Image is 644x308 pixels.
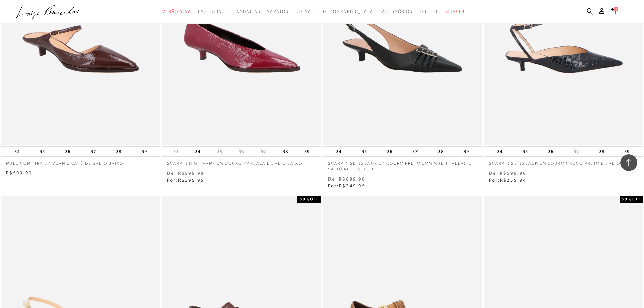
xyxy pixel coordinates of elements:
[193,147,202,156] button: 34
[461,147,471,156] button: 39
[12,147,22,156] button: 34
[622,197,632,202] strong: 50%
[420,9,438,14] span: Outlet
[597,147,606,156] button: 38
[445,5,465,18] a: BLOG LB
[295,9,314,14] span: Bolsas
[215,148,224,155] button: 35
[38,147,47,156] button: 35
[323,157,482,172] a: SCARPIN SLINGBACK EM COURO PRETO COM MULTIFIVELAS E SALTO KITTEN HEEL
[162,9,191,14] span: Verão Viva
[259,148,268,155] button: 37
[198,5,226,18] a: categoryNavScreenReaderText
[162,157,321,166] a: SCARPIN HIGH VAMP EM COURO MARSALA E SALTO BAIXO
[237,148,246,155] button: 36
[321,9,375,14] span: [DEMOGRAPHIC_DATA]
[382,5,413,18] a: categoryNavScreenReaderText
[178,177,205,183] span: R$299,95
[436,147,446,156] button: 38
[310,197,319,202] span: OFF
[328,176,335,182] small: De
[500,170,526,176] small: R$599,90
[321,5,375,18] a: noSubCategoriesText
[521,147,530,156] button: 35
[339,176,365,182] small: R$699,90
[328,183,365,188] span: Por:
[410,147,420,156] button: 37
[632,197,641,202] span: OFF
[495,147,504,156] button: 34
[622,147,632,156] button: 39
[114,147,123,156] button: 38
[360,147,369,156] button: 35
[385,147,395,156] button: 36
[6,170,32,175] span: R$599,90
[609,7,618,17] button: 1
[420,5,438,18] a: categoryNavScreenReaderText
[484,157,643,166] a: SCARPIN SLINGBACK EM COURO CROCO PRETO E SALTO BAIXO
[300,197,310,202] strong: 50%
[167,170,174,176] small: De
[500,177,526,183] span: R$359,94
[489,177,526,183] span: Por:
[167,177,205,183] span: Por:
[489,170,496,176] small: De
[572,148,581,155] button: 37
[281,147,290,156] button: 38
[178,170,205,176] small: R$599,90
[1,157,160,166] a: MULE COM TIRA EM VERNIZ CAFÉ DE SALTO BAIXO
[382,9,413,14] span: Acessórios
[171,148,181,155] button: 33
[614,7,618,11] span: 1
[63,147,72,156] button: 36
[295,5,314,18] a: categoryNavScreenReaderText
[267,5,288,18] a: categoryNavScreenReaderText
[140,147,149,156] button: 39
[546,147,555,156] button: 36
[445,9,465,14] span: BLOG LB
[162,5,191,18] a: categoryNavScreenReaderText
[302,147,312,156] button: 39
[233,9,260,14] span: Sandálias
[233,5,260,18] a: categoryNavScreenReaderText
[89,147,98,156] button: 37
[198,9,226,14] span: Essenciais
[339,183,365,188] span: R$349,95
[267,9,288,14] span: Sapatos
[334,147,343,156] button: 34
